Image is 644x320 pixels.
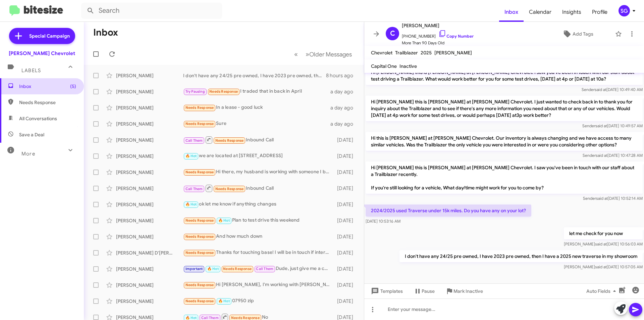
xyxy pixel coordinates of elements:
span: Sender [DATE] 10:49:57 AM [582,123,643,128]
div: Thanks for touching base! I will be in touch if interested. Thanks [183,249,334,257]
span: Save a Deal [19,131,44,138]
span: Try Pausing [185,89,205,94]
div: [DATE] [334,217,359,224]
div: a day ago [330,121,359,127]
span: « [294,50,298,58]
div: [PERSON_NAME] [116,282,183,288]
div: I don't have any 24/25 pre owned, I have 2023 pre owned, then I have a 2025 new traverse in my sh... [183,72,326,79]
span: Pause [422,285,435,297]
button: Previous [290,47,302,61]
span: Needs Response [185,170,214,174]
span: Needs Response [185,105,214,110]
div: [DATE] [334,266,359,272]
span: Needs Response [185,122,214,126]
span: Needs Response [223,267,252,271]
span: 2025 [421,50,432,56]
span: Call Them [185,138,203,143]
span: [PERSON_NAME] [434,50,472,56]
span: [PERSON_NAME] [402,21,474,30]
div: And how much down [183,233,334,240]
span: Inbox [499,2,524,22]
div: [PERSON_NAME] [116,121,183,127]
span: said at [595,123,607,128]
p: I don't have any 24/25 pre owned, I have 2023 pre owned, then I have a 2025 new traverse in my sh... [399,250,643,262]
div: [DATE] [334,153,359,159]
button: SG [613,5,637,16]
div: 8 hours ago [326,72,359,79]
span: 🔥 Hot [185,154,197,158]
span: Auto Fields [586,285,619,297]
span: Call Them [201,316,219,320]
span: Needs Response [209,89,238,94]
div: [PERSON_NAME] [116,266,183,272]
div: [PERSON_NAME] Chevrolet [9,50,75,57]
a: Profile [587,2,613,22]
span: Inactive [399,63,417,69]
div: Plan to test drive this weekend [183,217,334,224]
a: Calendar [524,2,557,22]
span: [PHONE_NUMBER] [402,30,474,40]
span: » [306,50,309,58]
span: 🔥 Hot [218,299,230,303]
div: [PERSON_NAME] [116,137,183,143]
div: [PERSON_NAME] [116,201,183,208]
div: [PERSON_NAME] [116,169,183,176]
div: [PERSON_NAME] [116,185,183,192]
div: [DATE] [334,137,359,143]
p: 2024/2025 used Traverse under 15k miles. Do you have any on your lot? [366,204,531,217]
span: [PERSON_NAME] [DATE] 10:57:05 AM [564,264,643,269]
span: Important [185,267,203,271]
div: [DATE] [334,233,359,240]
span: C [390,28,395,39]
h1: Inbox [93,27,118,38]
div: Hi there, my husband is working with someone I believe already [183,168,334,176]
a: Insights [557,2,587,22]
button: Auto Fields [581,285,624,297]
div: In a lease - good luck [183,104,330,111]
span: More Than 90 Days Old [402,40,474,46]
div: SG [619,5,630,16]
span: Older Messages [309,51,352,58]
span: Sender [DATE] 10:47:28 AM [583,153,643,158]
div: [PERSON_NAME] [116,88,183,95]
p: Hi [PERSON_NAME] this is [PERSON_NAME] at [PERSON_NAME] Chevrolet. I saw you've been in touch wit... [366,162,643,194]
span: said at [595,241,607,246]
div: Sure [183,120,330,128]
a: Special Campaign [9,28,75,44]
span: Needs Response [185,234,214,239]
span: Capital One [371,63,397,69]
span: Mark Inactive [453,285,483,297]
input: Search [81,3,222,19]
div: Hi [PERSON_NAME], I'm working with [PERSON_NAME].Thank you though. [183,281,334,289]
button: Pause [408,285,440,297]
span: [DATE] 10:53:16 AM [366,219,400,224]
span: Call Them [256,267,273,271]
span: Sender [DATE] 10:49:40 AM [582,87,643,92]
span: Needs Response [19,99,76,106]
span: Inbox [19,83,76,90]
div: 07950 zip [183,297,334,305]
span: Needs Response [185,283,214,287]
span: Sender [DATE] 10:52:14 AM [583,196,643,201]
div: I traded that in back in April [183,88,330,95]
span: Needs Response [231,316,260,320]
div: [PERSON_NAME] [116,233,183,240]
nav: Page navigation example [290,47,356,61]
div: Inbound Call [183,184,334,192]
span: Needs Response [185,299,214,303]
div: [PERSON_NAME] [116,217,183,224]
span: Labels [21,67,41,74]
div: a day ago [330,104,359,111]
div: [DATE] [334,298,359,305]
span: said at [596,196,608,201]
span: said at [595,264,607,269]
span: said at [595,87,606,92]
span: Add Tags [573,28,593,40]
button: Add Tags [543,28,612,40]
button: Mark Inactive [440,285,488,297]
span: said at [596,153,607,158]
span: 🔥 Hot [185,202,197,207]
span: 🔥 Hot [218,218,230,223]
